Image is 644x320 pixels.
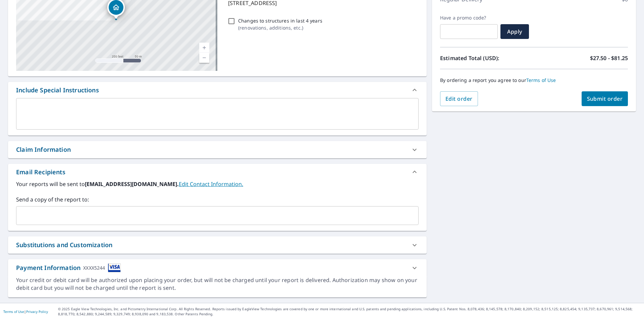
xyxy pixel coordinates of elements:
[16,276,419,292] div: Your credit or debit card will be authorized upon placing your order, but will not be charged unt...
[16,180,419,188] label: Your reports will be sent to
[238,17,322,24] p: Changes to structures in last 4 years
[8,141,427,158] div: Claim Information
[587,95,623,102] span: Submit order
[108,263,121,272] img: cardImage
[179,180,243,188] a: EditContactInfo
[16,240,112,249] div: Substitutions and Customization
[16,263,121,272] div: Payment Information
[199,43,209,53] a: Current Level 17, Zoom In
[3,309,24,314] a: Terms of Use
[3,310,48,314] p: |
[500,24,529,39] button: Apply
[199,53,209,63] a: Current Level 17, Zoom Out
[440,54,534,62] p: Estimated Total (USD):
[26,309,48,314] a: Privacy Policy
[440,91,478,106] button: Edit order
[8,259,427,276] div: Payment InformationXXXX5244cardImage
[582,91,628,106] button: Submit order
[8,82,427,98] div: Include Special Instructions
[16,168,65,177] div: Email Recipients
[85,180,179,188] b: [EMAIL_ADDRESS][DOMAIN_NAME].
[16,86,99,95] div: Include Special Instructions
[506,28,524,35] span: Apply
[440,77,628,83] p: By ordering a report you agree to our
[58,307,641,317] p: © 2025 Eagle View Technologies, Inc. and Pictometry International Corp. All Rights Reserved. Repo...
[83,263,105,272] div: XXXX5244
[445,95,473,102] span: Edit order
[8,164,427,180] div: Email Recipients
[16,195,419,203] label: Send a copy of the report to:
[440,15,498,21] label: Have a promo code?
[590,54,628,62] p: $27.50 - $81.25
[238,24,322,31] p: ( renovations, additions, etc. )
[8,236,427,254] div: Substitutions and Customization
[526,77,556,83] a: Terms of Use
[16,145,71,154] div: Claim Information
